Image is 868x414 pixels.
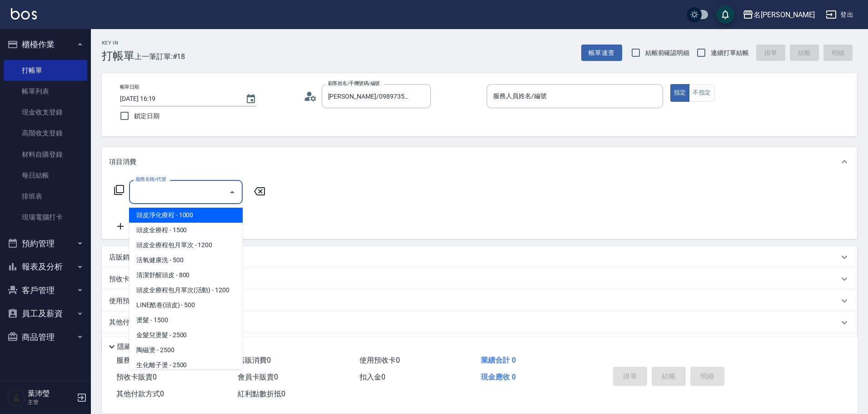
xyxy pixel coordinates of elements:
[129,358,243,373] span: 生化離子燙 - 2500
[7,389,25,407] img: Person
[102,246,857,268] div: 店販銷售
[753,9,815,20] div: 名[PERSON_NAME]
[645,48,690,58] span: 結帳前確認明細
[109,296,143,306] p: 使用預收卡
[129,313,243,328] span: 燙髮 - 1500
[102,147,857,176] div: 項目消費
[238,389,285,398] span: 紅利點數折抵 0
[238,356,271,364] span: 店販消費 0
[711,48,749,58] span: 連續打單結帳
[4,255,87,279] button: 報表及分析
[240,88,262,110] button: Choose date, selected date is 2025-08-22
[109,157,136,167] p: 項目消費
[102,312,857,334] div: 其他付款方式入金可用餘額: 52
[4,123,87,144] a: 高階收支登錄
[120,91,236,106] input: YYYY/MM/DD hh:mm
[116,389,164,398] span: 其他付款方式 0
[129,298,243,313] span: LINE酷卷(頭皮) - 500
[28,398,74,406] p: 主管
[129,283,243,298] span: 頭皮全療程包月單次(活動) - 1200
[739,5,818,24] button: 名[PERSON_NAME]
[116,373,157,381] span: 預收卡販賣 0
[4,102,87,123] a: 現金收支登錄
[117,342,158,352] p: 隱藏業績明細
[581,45,622,61] button: 帳單速查
[129,223,243,238] span: 頭皮全療程 - 1500
[129,268,243,283] span: 清潔舒醒頭皮 - 800
[102,50,135,62] h3: 打帳單
[11,8,37,20] img: Logo
[4,232,87,255] button: 預約管理
[135,51,185,62] span: 上一筆訂單:#18
[4,81,87,102] a: 帳單列表
[4,279,87,302] button: 客戶管理
[359,356,400,364] span: 使用預收卡 0
[4,144,87,165] a: 材料自購登錄
[4,302,87,325] button: 員工及薪資
[116,356,150,364] span: 服務消費 0
[129,208,243,223] span: 頭皮淨化療程 - 1000
[4,207,87,228] a: 現場電腦打卡
[4,33,87,56] button: 櫃檯作業
[102,268,857,290] div: 預收卡販賣
[129,328,243,343] span: 金髮兒燙髮 - 2500
[822,6,857,23] button: 登出
[135,176,166,183] label: 服務名稱/代號
[481,356,516,364] span: 業績合計 0
[102,334,857,355] div: 備註及來源
[120,84,139,90] label: 帳單日期
[359,373,385,381] span: 扣入金 0
[129,238,243,253] span: 頭皮全療程包月單次 - 1200
[4,186,87,207] a: 排班表
[129,343,243,358] span: 陶磁燙 - 2500
[134,111,160,121] span: 鎖定日期
[716,5,734,24] button: save
[28,389,74,398] h5: 葉沛瑩
[109,253,136,262] p: 店販銷售
[689,84,714,102] button: 不指定
[4,165,87,186] a: 每日結帳
[328,80,380,87] label: 顧客姓名/手機號碼/編號
[129,253,243,268] span: 活氧健康洗 - 500
[670,84,690,102] button: 指定
[225,185,239,200] button: Close
[102,40,135,46] h2: Key In
[4,60,87,81] a: 打帳單
[102,290,857,312] div: 使用預收卡
[481,373,516,381] span: 現金應收 0
[238,373,278,381] span: 會員卡販賣 0
[109,318,196,328] p: 其他付款方式
[4,325,87,349] button: 商品管理
[109,274,143,284] p: 預收卡販賣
